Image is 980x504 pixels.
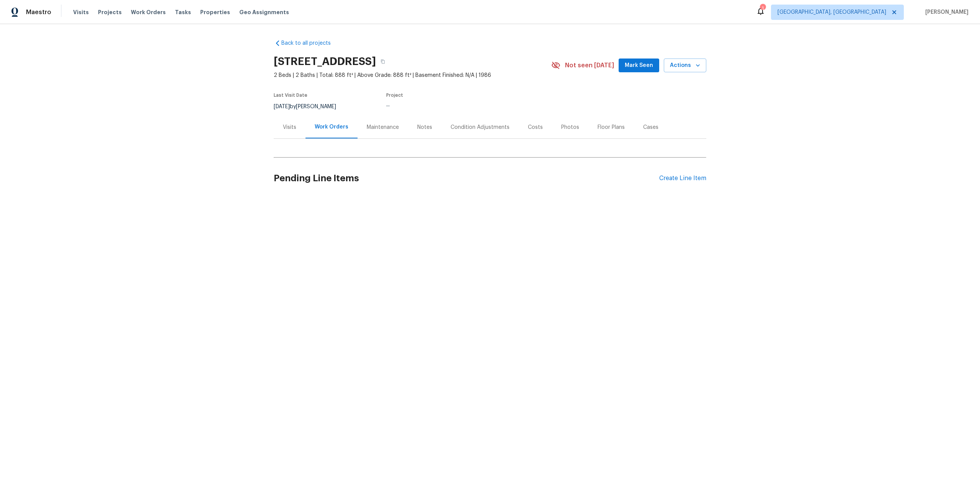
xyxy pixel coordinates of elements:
span: Actions [670,61,700,70]
div: Maintenance [367,124,399,131]
span: Properties [200,8,230,16]
div: Create Line Item [659,175,706,182]
h2: [STREET_ADDRESS] [274,58,376,65]
div: Floor Plans [598,124,625,131]
span: Tasks [175,10,191,15]
span: Maestro [26,8,51,16]
button: Actions [664,59,706,73]
span: [DATE] [274,104,290,109]
span: Mark Seen [625,61,653,70]
button: Copy Address [376,55,390,68]
div: Cases [643,124,658,131]
div: Notes [417,124,432,131]
span: Visits [73,8,89,16]
span: 2 Beds | 2 Baths | Total: 888 ft² | Above Grade: 888 ft² | Basement Finished: N/A | 1986 [274,72,551,79]
h2: Pending Line Items [274,161,659,196]
span: Projects [98,8,122,16]
div: Condition Adjustments [451,124,510,131]
div: Work Orders [315,123,348,131]
a: Back to all projects [274,39,347,47]
div: by [PERSON_NAME] [274,102,345,111]
span: [GEOGRAPHIC_DATA], [GEOGRAPHIC_DATA] [777,8,886,16]
div: Costs [528,124,543,131]
button: Mark Seen [619,59,659,73]
span: Project [386,93,403,98]
div: ... [386,102,533,107]
span: Work Orders [131,8,166,16]
span: [PERSON_NAME] [922,8,969,16]
div: Photos [561,124,579,131]
div: 1 [760,5,765,12]
span: Not seen [DATE] [565,62,614,69]
span: Geo Assignments [239,8,289,16]
span: Last Visit Date [274,93,307,98]
div: Visits [283,124,296,131]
